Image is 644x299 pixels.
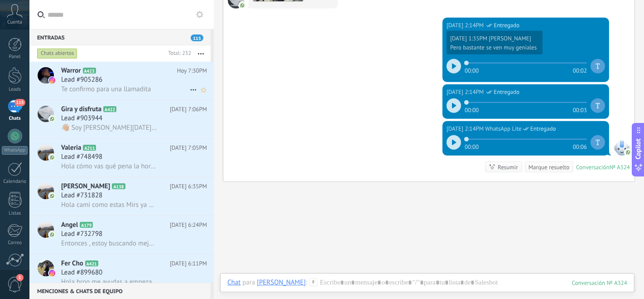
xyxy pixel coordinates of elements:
[61,221,78,230] span: Angel
[61,259,83,268] span: Fer Cho
[447,88,485,97] div: [DATE] 2:14PM
[306,278,307,287] span: :
[625,149,631,156] img: com.amocrm.amocrmwa.svg
[61,152,102,162] span: Lead #748498
[61,143,81,152] span: Valeria
[61,85,151,93] span: Te confirmo para una llamadita
[49,154,55,161] img: icon
[29,139,214,177] a: avatariconValeriaA211[DATE] 7:05PMLead #748498Hola cómo vas qué pena la hora pero andaba ocupada,...
[49,77,55,83] img: icon
[465,106,479,113] span: 00:00
[572,279,627,287] div: 324
[49,270,55,276] img: icon
[465,142,479,150] span: 00:00
[170,105,207,114] span: [DATE] 7:06PM
[37,48,77,59] div: Chats abiertos
[164,49,191,58] div: Total: 232
[573,66,587,74] span: 00:02
[450,35,489,42] div: [DATE] 1:35PM
[85,260,98,266] span: A421
[494,21,519,30] span: Entregado
[16,274,24,281] span: 1
[29,216,214,254] a: avatariconAngelA179[DATE] 6:24PMLead #732798Entonces , estoy buscando mejorar mis ingresos
[61,75,102,84] span: Lead #905286
[170,143,207,152] span: [DATE] 7:05PM
[170,221,207,230] span: [DATE] 6:24PM
[2,211,28,216] div: Listas
[29,177,214,216] a: avataricon[PERSON_NAME]A138[DATE] 6:35PMLead #731828Hola cami como estas Mirs ya mire el video qu...
[2,240,28,246] div: Correo
[61,162,157,171] span: Hola cómo vas qué pena la hora pero andaba ocupada, sí claro tú me dices a qué hora y cuadramos
[610,163,630,171] div: № A324
[447,21,485,30] div: [DATE] 2:14PM
[485,124,521,133] span: WhatsApp Lite
[61,268,102,277] span: Lead #899680
[49,193,55,199] img: icon
[49,116,55,122] img: icon
[7,20,22,25] span: Cuenta
[242,278,255,287] span: para
[450,44,537,51] div: Pero bastante se ven muy geniales
[465,66,479,74] span: 00:00
[61,201,157,209] span: Hola cami como estas Mirs ya mire el video que me enviaste y me llamo mucho la atencion, me interesa
[2,179,28,185] div: Calendario
[614,139,630,156] span: WhatsApp Lite
[29,29,211,45] div: Entradas
[29,283,211,299] div: Menciones & Chats de equipo
[103,106,116,112] span: A422
[447,124,485,133] div: [DATE] 2:14PM
[498,163,518,172] div: Resumir
[61,114,102,123] span: Lead #903944
[494,88,519,97] span: Entregado
[61,278,157,286] span: Hola broo me ayudas a empezar en el dropshiping🥹
[83,68,96,74] span: A423
[573,106,587,113] span: 00:03
[29,255,214,293] a: avatariconFer ChoA421[DATE] 6:11PMLead #899680Hola broo me ayudas a empezar en el dropshiping🥹
[61,105,101,114] span: Gira y disfruta
[61,182,110,191] span: [PERSON_NAME]
[170,182,207,191] span: [DATE] 6:35PM
[529,163,569,172] div: Marque resuelto
[2,87,28,93] div: Leads
[2,54,28,60] div: Panel
[112,183,125,189] span: A138
[489,34,531,42] span: Christian Jara
[29,100,214,138] a: avatariconGira y disfrutaA422[DATE] 7:06PMLead #903944👋🏼 Soy [PERSON_NAME][DATE] quiero mostrarte...
[61,239,157,248] span: Entonces , estoy buscando mejorar mis ingresos
[170,259,207,268] span: [DATE] 6:11PM
[2,116,28,122] div: Chats
[177,66,207,75] span: Hoy 7:30PM
[239,2,245,9] img: com.amocrm.amocrmwa.svg
[191,34,203,41] span: 115
[530,124,556,133] span: Entregado
[2,146,28,155] div: WhatsApp
[29,62,214,100] a: avatariconWarrorA423Hoy 7:30PMLead #905286Te confirmo para una llamadita
[14,99,25,106] span: 115
[573,142,587,150] span: 00:06
[257,278,306,286] div: Christian Jara
[80,222,93,228] span: A179
[634,138,643,159] span: Copilot
[61,66,81,75] span: Warror
[61,230,102,239] span: Lead #732798
[61,191,102,200] span: Lead #731828
[61,123,157,132] span: 👋🏼 Soy [PERSON_NAME][DATE] quiero mostrarte el mismo camino que me llevó [PERSON_NAME] a facturar...
[83,145,96,151] span: A211
[49,231,55,238] img: icon
[576,163,610,171] div: Conversación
